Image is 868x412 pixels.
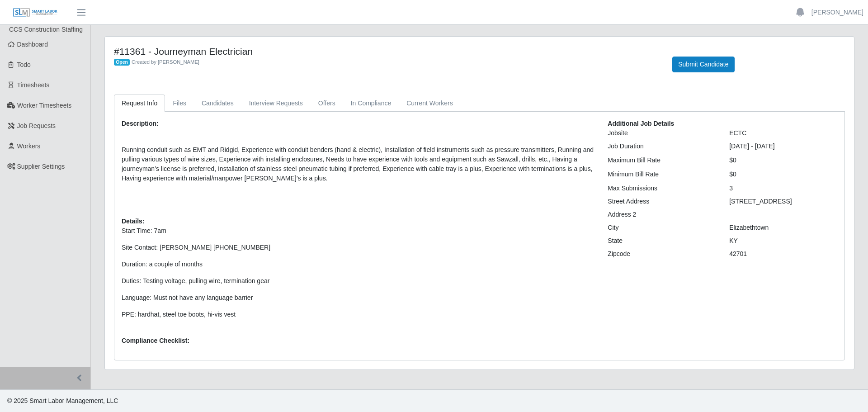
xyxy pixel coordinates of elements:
div: Address 2 [601,210,722,219]
div: Street Address [601,197,722,206]
a: Interview Requests [241,95,311,112]
div: Elizabethtown [722,223,844,232]
p: Running conduit such as EMT and Ridgid, Experience with conduit benders (hand & electric), Instal... [122,145,594,183]
div: Jobsite [601,128,722,138]
p: PPE: hardhat, steel toe boots, hi-vis vest [122,310,594,319]
div: Maximum Bill Rate [601,156,722,165]
span: © 2025 Smart Labor Management, LLC [7,397,118,404]
span: Todo [17,61,31,68]
div: Minimum Bill Rate [601,170,722,179]
span: Open [114,59,130,66]
p: Duties: Testing voltage, pulling wire, termination gear [122,276,594,286]
b: Additional Job Details [608,120,674,127]
div: State [601,236,722,246]
b: Details: [122,218,145,225]
a: Offers [311,95,343,112]
b: Description: [122,120,159,127]
div: Max Submissions [601,184,722,193]
img: SLM Logo [13,8,58,18]
a: Request Info [114,95,165,112]
div: 42701 [722,249,844,259]
span: Dashboard [17,41,48,48]
span: Job Requests [17,122,56,129]
b: Compliance Checklist: [122,337,189,344]
button: Submit Candidate [672,57,734,72]
div: $0 [722,170,844,179]
span: CCS Construction Staffing [9,26,83,33]
div: KY [722,236,844,246]
div: City [601,223,722,232]
a: Current Workers [399,95,460,112]
h4: #11361 - Journeyman Electrician [114,46,659,57]
span: Supplier Settings [17,163,65,170]
span: Worker Timesheets [17,102,71,109]
div: $0 [722,156,844,165]
p: Start Time: 7am [122,226,594,236]
div: 3 [722,184,844,193]
p: Duration: a couple of months [122,260,594,269]
a: [PERSON_NAME] [811,8,863,17]
p: Language: Must not have any language barrier [122,293,594,303]
div: [DATE] - [DATE] [722,142,844,151]
span: Timesheets [17,81,50,89]
p: Site Contact: [PERSON_NAME] [PHONE_NUMBER] [122,243,594,252]
a: Candidates [194,95,241,112]
span: Created by [PERSON_NAME] [132,59,199,65]
div: ECTC [722,128,844,138]
span: Workers [17,142,41,150]
div: Zipcode [601,249,722,259]
div: [STREET_ADDRESS] [722,197,844,206]
a: Files [165,95,194,112]
a: In Compliance [343,95,399,112]
div: Job Duration [601,142,722,151]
